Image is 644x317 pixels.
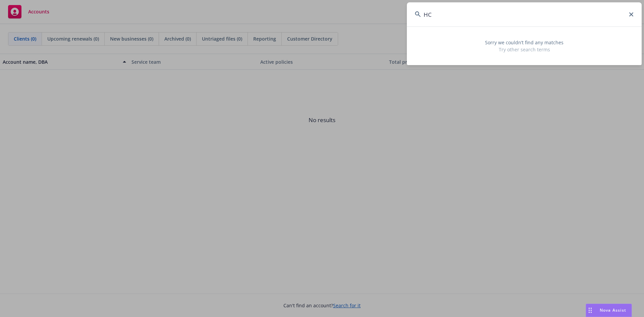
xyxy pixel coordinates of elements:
[586,304,632,317] button: Nova Assist
[600,307,626,313] span: Nova Assist
[415,46,634,53] span: Try other search terms
[415,39,634,46] span: Sorry we couldn’t find any matches
[586,304,594,317] div: Drag to move
[407,2,642,27] input: Search...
